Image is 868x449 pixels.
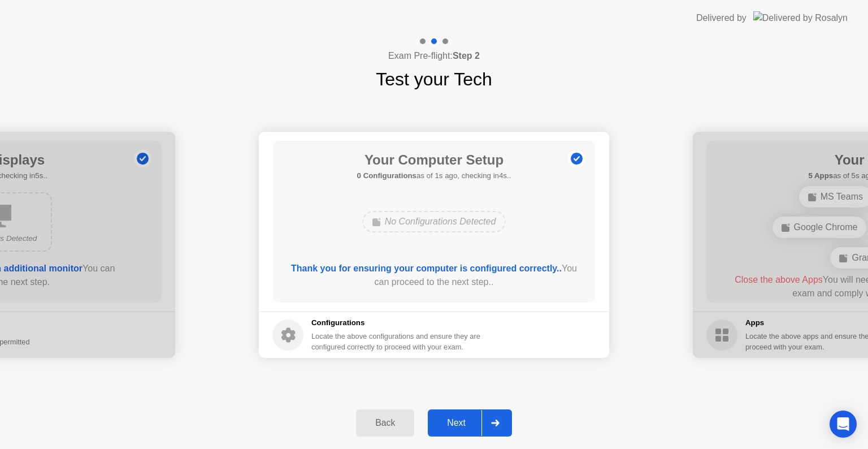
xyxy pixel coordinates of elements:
div: Back [359,418,411,428]
div: Delivered by [696,11,747,25]
h5: Configurations [311,317,483,329]
b: Thank you for ensuring your computer is configured correctly.. [291,264,562,273]
div: Locate the above configurations and ensure they are configured correctly to proceed with your exam. [311,331,483,352]
button: Next [428,409,512,437]
h1: Test your Tech [376,66,492,93]
h1: Your Computer Setup [357,150,511,170]
b: 0 Configurations [357,171,416,180]
div: Open Intercom Messenger [830,411,857,438]
b: Step 2 [453,51,480,61]
button: Back [356,409,414,437]
div: Next [431,418,481,428]
h4: Exam Pre-flight: [388,49,480,63]
div: You can proceed to the next step.. [289,262,580,289]
img: Delivered by Rosalyn [753,11,848,24]
h5: as of 1s ago, checking in4s.. [357,170,511,182]
div: No Configurations Detected [362,211,506,232]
